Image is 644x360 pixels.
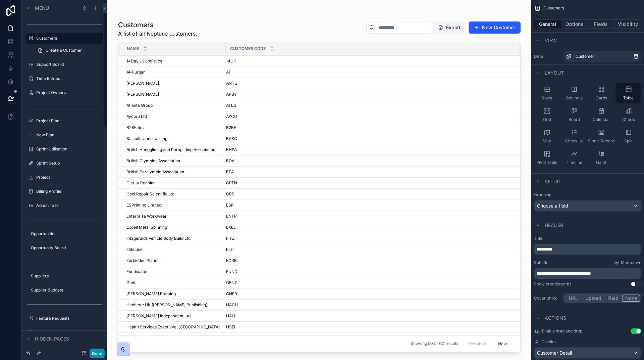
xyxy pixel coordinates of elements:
button: Map [534,126,560,146]
a: Create a Customer [34,45,103,56]
button: Gantt [588,148,614,168]
label: Data [534,54,561,59]
button: Rows [534,83,560,103]
label: Time Entries [36,76,102,81]
button: Split [615,126,641,146]
span: Name [127,46,139,51]
button: Choose a field [534,200,641,212]
span: On click [541,339,557,345]
button: Table [615,83,641,103]
label: Billing Profile [36,189,102,194]
div: scrollable content [534,268,641,279]
span: Board [569,117,580,122]
label: Opportunity Board [31,245,102,251]
button: Upload [582,295,604,302]
label: Project [36,175,102,180]
label: Subtitle [534,260,548,265]
label: Users [36,330,102,335]
span: Charts [622,117,635,122]
span: Grid [543,117,551,122]
label: Support Board [36,62,102,67]
span: Gantt [596,160,606,165]
span: Hidden pages [35,335,69,342]
label: Opportunities [31,231,102,236]
span: Customer Code [230,46,266,51]
button: Calendar [588,105,614,125]
span: Setup [545,178,560,185]
label: Sprint Setup [36,161,102,166]
span: Menu [35,5,49,11]
label: Sprint Utilisation [36,146,102,152]
button: Pivot Table [534,148,560,168]
label: Title [534,236,641,241]
label: Cover photo [534,296,561,301]
a: Customer [563,51,641,62]
button: None [622,295,640,302]
span: Cards [596,95,607,101]
label: Project Owners [36,90,102,95]
label: New Plan [36,132,102,138]
button: Charts [615,105,641,125]
span: Choose a field [537,203,568,209]
span: Checklist [565,138,583,144]
span: Enable drag and drop [542,328,582,334]
span: Split [624,138,633,144]
span: Actions [545,315,566,321]
div: scrollable content [534,244,641,255]
button: Next [493,339,512,349]
label: Project Plan [36,118,102,124]
button: Cards [588,83,614,103]
span: Table [623,95,634,101]
button: Checklist [561,126,587,146]
button: Fields [588,19,615,29]
span: Rows [542,95,552,101]
button: Options [561,19,588,29]
span: Pivot Table [536,160,557,165]
span: Timeline [566,160,582,165]
label: Admin Task [36,203,102,208]
span: Layout [545,70,564,76]
span: Calendar [593,117,610,122]
button: Done [90,349,105,358]
span: Create a Customer [46,48,82,53]
a: Suppliers [31,273,102,279]
div: Show breadcrumbs [534,281,571,287]
label: Customers [36,36,99,41]
button: Board [561,105,587,125]
button: Grid [534,105,560,125]
span: Map [543,138,551,144]
span: Markdown [621,260,641,265]
button: Single Record [588,126,614,146]
label: Grouping [534,192,551,197]
a: Supplier Budgets [31,287,102,293]
span: Columns [566,95,583,101]
button: Visibility [614,19,641,29]
button: Field [604,295,622,302]
span: Single Record [588,138,614,144]
span: Customers [543,5,564,11]
span: Customer [576,54,594,59]
span: Showing 50 of 60 results [411,341,458,347]
button: General [534,19,561,29]
button: Timeline [561,148,587,168]
a: Markdown [614,260,641,265]
label: Feature Requests [36,316,102,321]
button: URL [565,295,582,302]
span: View [545,37,557,44]
span: Header [545,222,563,229]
